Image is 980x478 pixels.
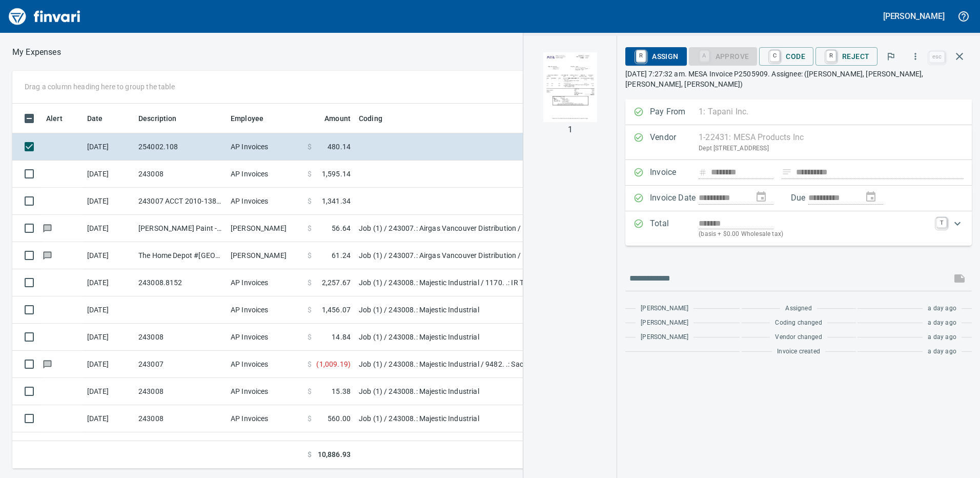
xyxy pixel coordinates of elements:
[928,347,956,357] span: a day ago
[308,359,312,369] span: $
[25,82,175,92] p: Drag a column heading here to group the table
[83,215,134,242] td: [DATE]
[227,242,303,269] td: [PERSON_NAME]
[883,11,945,22] h5: [PERSON_NAME]
[83,351,134,378] td: [DATE]
[12,46,61,58] p: My Expenses
[689,51,758,60] div: Coding Required
[625,211,972,246] div: Expand
[83,432,134,460] td: [DATE]
[324,112,351,125] span: Amount
[775,318,822,328] span: Coding changed
[332,386,351,396] span: 15.38
[699,229,930,240] p: (basis + $0.00 Wholesale tax)
[332,332,351,342] span: 14.84
[316,359,351,369] span: ( 1,009.19 )
[308,277,312,288] span: $
[227,324,303,351] td: AP Invoices
[928,332,956,343] span: a day ago
[641,332,688,343] span: [PERSON_NAME]
[308,196,312,206] span: $
[359,112,382,125] span: Coding
[767,48,805,65] span: Code
[308,386,312,396] span: $
[87,112,103,125] span: Date
[83,242,134,269] td: [DATE]
[12,46,61,58] nav: breadcrumb
[332,223,351,233] span: 56.64
[770,50,780,62] a: C
[355,269,611,296] td: Job (1) / 243008.: Majestic Industrial / 1170. .: IR Telescopic Forklift 10K / 5: Other
[826,50,836,62] a: R
[641,304,688,314] span: [PERSON_NAME]
[947,266,972,291] span: This records your message into the invoice and notifies anyone mentioned
[227,432,303,460] td: AP Invoices
[134,242,227,269] td: The Home Depot #[GEOGRAPHIC_DATA]
[227,378,303,405] td: AP Invoices
[134,405,227,432] td: 243008
[87,112,116,125] span: Date
[231,112,277,125] span: Employee
[775,332,822,343] span: Vendor changed
[355,324,611,351] td: Job (1) / 243008.: Majestic Industrial
[134,188,227,215] td: 243007 ACCT 2010-1380781
[634,48,678,65] span: Assign
[568,124,573,136] p: 1
[308,169,312,179] span: $
[138,112,190,125] span: Description
[83,133,134,161] td: [DATE]
[42,361,53,367] span: Has messages
[83,378,134,405] td: [DATE]
[322,196,351,206] span: 1,341.34
[641,318,688,328] span: [PERSON_NAME]
[308,250,312,261] span: $
[134,351,227,378] td: 243007
[355,378,611,405] td: Job (1) / 243008.: Majestic Industrial
[83,324,134,351] td: [DATE]
[332,250,351,261] span: 61.24
[928,304,956,314] span: a day ago
[308,142,312,152] span: $
[308,449,312,460] span: $
[134,161,227,188] td: 243008
[42,225,53,231] span: Has messages
[936,217,947,228] a: T
[227,161,303,188] td: AP Invoices
[777,347,820,357] span: Invoice created
[881,8,947,24] button: [PERSON_NAME]
[625,69,972,89] p: [DATE] 7:27:32 am. MESA Invoice P2505909. Assignee: ([PERSON_NAME], [PERSON_NAME], [PERSON_NAME],...
[355,405,611,432] td: Job (1) / 243008.: Majestic Industrial
[227,351,303,378] td: AP Invoices
[134,324,227,351] td: 243008
[227,269,303,296] td: AP Invoices
[650,217,699,240] p: Total
[311,112,351,125] span: Amount
[359,112,396,125] span: Coding
[815,47,877,66] button: RReject
[328,413,351,424] span: 560.00
[636,50,646,62] a: R
[535,52,605,122] img: Page 1
[83,269,134,296] td: [DATE]
[355,242,611,269] td: Job (1) / 243007.: Airgas Vancouver Distribution / 14. 14.: Trash Enclosure / 5: Other
[83,161,134,188] td: [DATE]
[355,215,611,242] td: Job (1) / 243007.: Airgas Vancouver Distribution / 881053. .: Fill Building Wall Panels and Trim ...
[46,112,63,125] span: Alert
[328,142,351,152] span: 480.14
[355,432,611,460] td: Job (1) / 243008.: Majestic Industrial / 88126. 01.: Field Welding / 5: Other
[83,188,134,215] td: [DATE]
[231,112,263,125] span: Employee
[355,296,611,324] td: Job (1) / 243008.: Majestic Industrial
[134,432,227,460] td: 243008
[824,48,869,65] span: Reject
[355,351,611,378] td: Job (1) / 243008.: Majestic Industrial / 9482. .: Sack and Patch Tilt Panels / 3: Material
[625,47,686,66] button: RAssign
[322,169,351,179] span: 1,595.14
[929,51,945,63] a: esc
[322,277,351,288] span: 2,257.67
[134,133,227,161] td: 254002.108
[227,133,303,161] td: AP Invoices
[6,4,83,29] img: Finvari
[322,305,351,315] span: 1,456.07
